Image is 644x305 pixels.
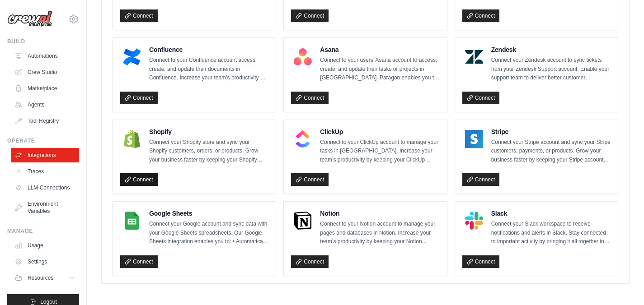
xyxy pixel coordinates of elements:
a: Connect [120,173,158,186]
p: Connect to your Notion account to manage your pages and databases in Notion. Increase your team’s... [320,220,439,246]
p: Connect to your Confluence account access, create, and update their documents in Confluence. Incr... [149,56,268,83]
a: Connect [291,92,329,104]
p: Connect your Zendesk account to sync tickets from your Zendesk Support account. Enable your suppo... [491,56,611,83]
div: Operate [7,137,79,144]
a: Tool Registry [11,114,79,128]
h4: Stripe [491,127,611,136]
p: Connect your Slack workspace to receive notifications and alerts in Slack. Stay connected to impo... [491,220,611,246]
img: Slack Logo [465,212,483,230]
h4: Confluence [149,45,268,54]
a: Connect [291,9,329,22]
h4: Shopify [149,127,268,136]
a: Traces [11,164,79,179]
img: Notion Logo [294,212,312,230]
a: Connect [120,255,158,268]
p: Connect to your ClickUp account to manage your tasks in [GEOGRAPHIC_DATA]. Increase your team’s p... [320,138,439,165]
img: Confluence Logo [123,48,141,66]
img: ClickUp Logo [294,130,312,148]
div: Build [7,38,79,45]
a: Connect [291,173,329,186]
a: Environment Variables [11,197,79,218]
h4: Notion [320,209,439,218]
h4: Zendesk [491,45,611,54]
a: Connect [120,92,158,104]
img: Shopify Logo [123,130,141,148]
img: Stripe Logo [465,130,483,148]
p: Connect to your users’ Asana account to access, create, and update their tasks or projects in [GE... [320,56,439,83]
h4: Asana [320,45,439,54]
h4: Slack [491,209,611,218]
a: Integrations [11,148,79,162]
p: Connect your Shopify store and sync your Shopify customers, orders, or products. Grow your busine... [149,138,268,165]
img: Zendesk Logo [465,48,483,66]
p: Connect your Stripe account and sync your Stripe customers, payments, or products. Grow your busi... [491,138,611,165]
img: Google Sheets Logo [123,212,141,230]
a: Marketplace [11,81,79,96]
h4: Google Sheets [149,209,268,218]
a: LLM Connections [11,180,79,195]
a: Connect [462,255,500,268]
img: Asana Logo [294,48,312,66]
a: Agents [11,97,79,112]
a: Connect [462,9,500,22]
a: Connect [462,92,500,104]
a: Settings [11,254,79,269]
p: Connect your Google account and sync data with your Google Sheets spreadsheets. Our Google Sheets... [149,220,268,246]
div: Manage [7,227,79,235]
a: Connect [291,255,329,268]
h4: ClickUp [320,127,439,136]
button: Resources [11,271,79,285]
img: Logo [7,10,52,28]
a: Crew Studio [11,65,79,79]
span: Resources [28,274,53,282]
a: Automations [11,49,79,63]
a: Connect [462,173,500,186]
a: Usage [11,238,79,253]
a: Connect [120,9,158,22]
